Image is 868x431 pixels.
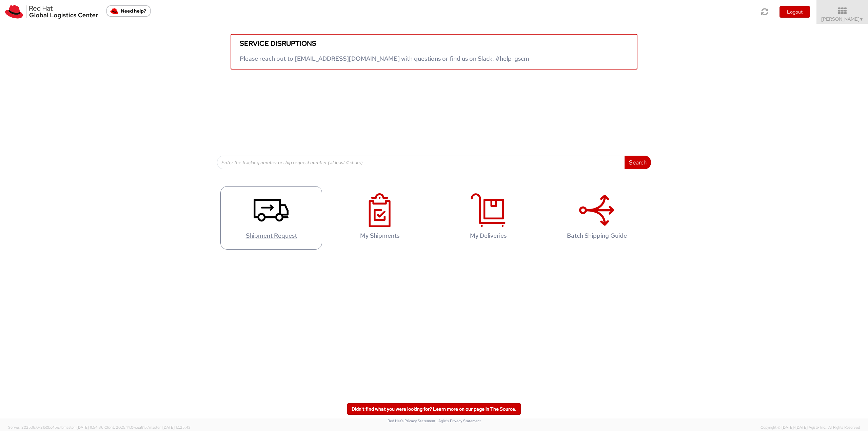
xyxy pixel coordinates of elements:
[553,232,640,239] h4: Batch Shipping Guide
[104,425,191,430] span: Client: 2025.14.0-cea8157
[347,403,521,415] a: Didn't find what you were looking for? Learn more on our page in The Source.
[761,425,860,430] span: Copyright © [DATE]-[DATE] Agistix Inc., All Rights Reserved
[63,425,103,430] span: master, [DATE] 11:54:36
[625,156,651,169] button: Search
[217,156,625,169] input: Enter the tracking number or ship request number (at least 4 chars)
[780,6,810,18] button: Logout
[220,186,322,250] a: Shipment Request
[546,186,648,250] a: Batch Shipping Guide
[436,418,481,423] a: | Agistix Privacy Statement
[149,425,191,430] span: master, [DATE] 12:25:43
[329,186,431,250] a: My Shipments
[240,40,628,47] h5: Service disruptions
[106,5,151,17] button: Need help?
[821,16,864,22] span: [PERSON_NAME]
[231,34,637,70] a: Service disruptions Please reach out to [EMAIL_ADDRESS][DOMAIN_NAME] with questions or find us on...
[240,55,529,62] span: Please reach out to [EMAIL_ADDRESS][DOMAIN_NAME] with questions or find us on Slack: #help-gscm
[445,232,532,239] h4: My Deliveries
[228,232,315,239] h4: Shipment Request
[5,5,98,19] img: rh-logistics-00dfa346123c4ec078e1.svg
[860,17,864,22] span: ▼
[388,418,435,423] a: Red Hat's Privacy Statement
[437,186,539,250] a: My Deliveries
[8,425,103,430] span: Server: 2025.16.0-21b0bc45e7b
[336,232,423,239] h4: My Shipments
